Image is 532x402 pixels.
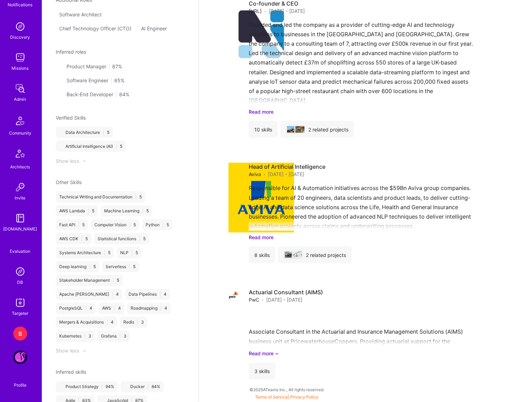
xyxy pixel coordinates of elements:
div: Statistical functions 5 [94,233,149,244]
span: | [104,250,105,256]
span: Inferred roles [56,49,86,55]
span: | [101,384,103,390]
div: Data Architecture 5 [56,127,113,138]
h4: Actuarial Consultant (AIMS) [249,288,323,296]
div: Kubernetes 3 [56,331,95,342]
span: · [264,7,266,15]
span: | [112,292,113,297]
a: Read more [249,108,504,115]
div: Deep learning 5 [56,261,99,272]
div: DB [17,279,23,286]
span: [URL] [249,7,262,15]
div: AWS Lambda 5 [56,205,98,217]
img: admin teamwork [13,82,27,96]
span: | [113,278,114,283]
div: Mergers & Acquisitions 4 [56,317,117,328]
span: PwC [249,296,259,303]
span: | [137,320,138,325]
img: ngenius.ai [295,126,304,133]
img: Company logo [226,163,296,233]
div: Profile [14,381,26,388]
a: Privacy Policy [291,395,319,400]
span: | [88,208,89,214]
div: Missions [12,65,29,72]
div: Apache [PERSON_NAME] 4 [56,289,122,300]
a: Terms of Service [255,395,288,400]
div: Machine Learning 5 [101,205,152,217]
div: 2 related projects [278,246,352,263]
div: Python 5 [142,219,172,230]
span: | [103,130,104,135]
i: icon ATeamGray [59,130,63,135]
img: teamwork [13,51,27,65]
div: Redis 3 [120,317,147,328]
div: 3 skills [249,363,275,380]
img: discovery [13,20,27,33]
img: Aviva [285,252,294,259]
span: | [85,306,87,311]
div: Serverless 5 [102,261,139,272]
span: | [116,144,117,149]
span: · [262,296,263,303]
i: icon StarsPurple [59,78,64,83]
img: Admin Search [13,265,27,279]
div: Discovery [10,33,30,41]
img: Kraken: Delivery and Migration Agentic Platform [13,350,27,364]
span: | [81,236,83,242]
span: | [84,334,86,339]
span: [DATE] - [DATE] [268,170,304,178]
i: icon SelectionTeam [18,242,23,248]
span: | [107,320,108,325]
div: B [13,327,27,341]
div: Show less [56,348,79,355]
img: Architects [12,146,29,163]
div: Community [9,129,31,137]
div: Roadmapping 4 [127,303,171,314]
div: Fast API 5 [56,219,88,230]
div: Grafana 3 [98,331,130,342]
div: Chief Technology Officer (CTO) [56,23,135,34]
span: | [78,222,79,228]
a: Read more [249,350,504,357]
i: icon StarsPurple [124,385,128,389]
div: Show less [56,158,79,165]
div: Notifications [8,1,33,8]
img: Community [12,113,29,129]
span: Inferred skills [56,369,86,375]
span: | [162,222,164,228]
div: AWS CDK 5 [56,233,91,244]
i: icon ArrowDownSecondaryDark [275,350,279,357]
div: 2 related projects [280,121,354,138]
span: | [160,292,161,297]
a: Kraken: Delivery and Migration Agentic Platform [11,350,29,364]
div: Invite [15,194,26,202]
i: icon StarsPurple [59,64,64,69]
span: | [129,222,131,228]
span: | [142,208,144,214]
div: [DOMAIN_NAME] [3,225,37,233]
span: · [264,170,265,178]
div: Software Architect [56,9,105,20]
div: Software Engineer 85% [56,75,128,86]
span: | [131,250,133,256]
span: | [129,264,130,270]
span: | [139,236,140,242]
div: Product Strategy 94 % [56,381,118,393]
div: Stakeholder Management 5 [56,275,123,286]
div: Architects [10,163,30,170]
span: | [89,264,91,270]
img: Company logo [226,288,240,302]
img: ngenius.ai [287,126,296,133]
div: 8 skills [249,246,275,263]
span: | [135,194,137,200]
span: [DATE] - [DATE] [269,7,305,15]
div: Computer Vision 5 [91,219,139,230]
div: Back-End Developer 84% [56,89,133,100]
i: icon ATeamGray [59,144,63,149]
div: AI Engineer [138,23,170,34]
h4: Head of Artificial Intelligence [249,163,325,170]
div: Product Manager 87% [56,61,125,72]
div: Artificial Intelligence (AI) 5 [56,141,126,152]
a: Read more [249,234,504,241]
div: Admin [14,96,26,103]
